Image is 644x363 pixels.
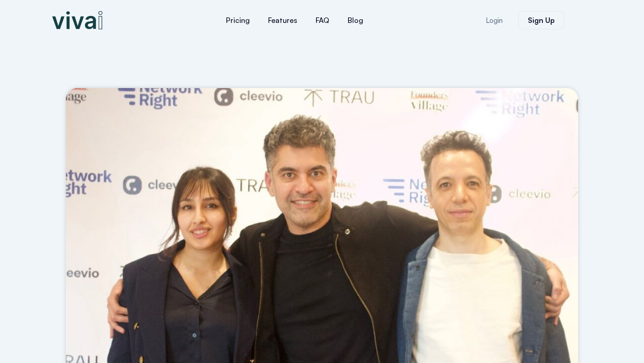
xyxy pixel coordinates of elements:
nav: Menu [162,9,427,31]
a: Sign Up [518,11,564,29]
a: Features [259,9,306,31]
a: Pricing [217,9,259,31]
a: FAQ [306,9,338,31]
span: Login [486,17,503,24]
a: Blog [338,9,372,31]
a: Login [475,11,514,29]
span: Sign Up [528,16,555,24]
